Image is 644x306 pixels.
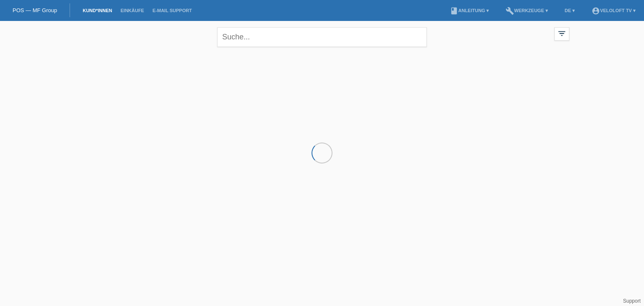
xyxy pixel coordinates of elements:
i: account_circle [592,7,600,15]
a: account_circleVeloLoft TV ▾ [587,8,640,13]
i: filter_list [557,29,566,38]
i: build [506,7,514,15]
a: POS — MF Group [13,7,57,13]
a: Support [623,298,641,304]
a: E-Mail Support [148,8,196,13]
a: bookAnleitung ▾ [446,8,493,13]
i: book [450,7,458,15]
a: Kund*innen [78,8,116,13]
input: Suche... [217,27,427,47]
a: DE ▾ [561,8,579,13]
a: Einkäufe [116,8,148,13]
a: buildWerkzeuge ▾ [501,8,552,13]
